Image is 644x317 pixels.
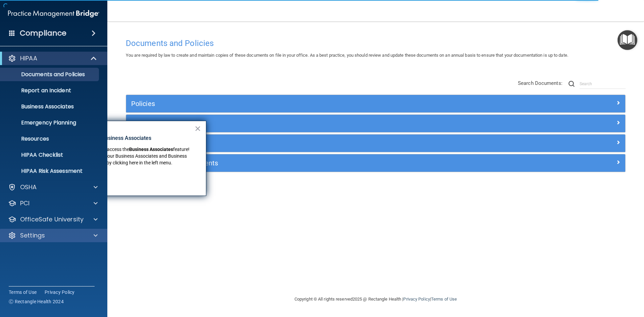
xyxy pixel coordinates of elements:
[618,30,637,50] button: Open Resource Center
[4,136,96,142] p: Resources
[131,140,495,147] h5: Practice Forms and Logs
[129,147,173,152] strong: Business Associates
[4,71,96,78] p: Documents and Policies
[20,199,30,207] p: PCI
[4,87,96,94] p: Report an Incident
[518,80,562,86] span: Search Documents:
[20,231,45,240] p: Settings
[131,120,495,127] h5: Privacy Documents
[126,53,568,58] span: You are required by law to create and maintain copies of these documents on file in your office. ...
[4,103,96,110] p: Business Associates
[20,183,37,191] p: OSHA
[20,215,84,223] p: OfficeSafe University
[9,298,64,305] span: Ⓒ Rectangle Health 2024
[131,159,495,167] h5: Employee Acknowledgments
[20,54,37,62] p: HIPAA
[431,297,457,302] a: Terms of Use
[59,147,191,165] span: feature! You can now manage your Business Associates and Business Associate Agreements by clickin...
[569,81,575,87] img: ic-search.3b580494.png
[253,288,498,310] div: Copyright © All rights reserved 2025 @ Rectangle Health | |
[195,123,201,134] button: Close
[8,7,99,20] img: PMB logo
[45,289,75,296] a: Privacy Policy
[4,119,96,126] p: Emergency Planning
[580,79,626,89] input: Search
[9,289,37,296] a: Terms of Use
[126,39,626,48] h4: Documents and Policies
[4,152,96,158] p: HIPAA Checklist
[131,100,495,107] h5: Policies
[20,29,66,38] h4: Compliance
[403,297,430,302] a: Privacy Policy
[59,135,194,142] p: New Location for Business Associates
[4,168,96,174] p: HIPAA Risk Assessment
